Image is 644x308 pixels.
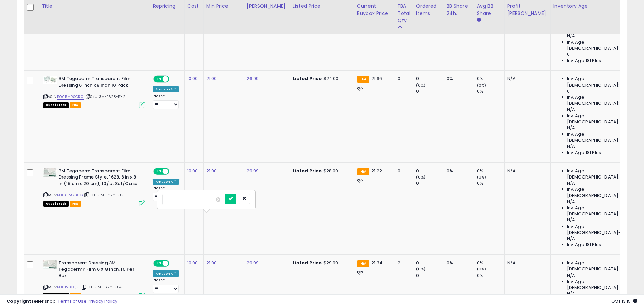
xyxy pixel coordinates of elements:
div: Profit [PERSON_NAME] [507,3,548,17]
div: Amazon AI * [153,86,179,92]
div: N/A [507,168,545,174]
img: 51jStcHOtqL._SL40_.jpg [43,260,57,269]
div: 0% [477,168,504,174]
span: N/A [567,180,575,186]
div: 0 [416,168,444,174]
span: OFF [168,261,179,266]
div: BB Share 24h. [447,3,471,17]
span: N/A [567,236,575,242]
div: 0% [447,260,469,266]
small: FBA [357,76,369,83]
span: Inv. Age [DEMOGRAPHIC_DATA]: [567,186,629,198]
span: Inv. Age [DEMOGRAPHIC_DATA]: [567,205,629,217]
a: 21.00 [206,75,217,82]
span: All listings that are currently out of stock and unavailable for purchase on Amazon [43,201,69,207]
span: OFF [168,76,179,82]
a: 26.99 [247,75,259,82]
a: Privacy Policy [88,298,117,304]
span: Inv. Age 181 Plus: [567,57,602,64]
div: Repricing [153,3,182,10]
b: Listed Price: [293,168,324,174]
span: Inv. Age [DEMOGRAPHIC_DATA]: [567,76,629,88]
span: | SKU: 3M-1628-BX.2 [85,94,125,99]
span: N/A [567,106,575,113]
a: B001V9OQBI [57,284,80,290]
div: 0 [398,168,408,174]
span: Inv. Age [DEMOGRAPHIC_DATA]: [567,260,629,272]
div: Listed Price [293,3,351,10]
div: [PERSON_NAME] [247,3,287,10]
span: FBA [70,102,81,108]
div: 0% [477,273,504,279]
div: Current Buybox Price [357,3,392,17]
span: 21.66 [371,75,382,82]
div: Preset: [153,94,179,109]
span: 2025-09-10 13:15 GMT [611,298,637,304]
span: Inv. Age 181 Plus: [567,242,602,248]
div: ASIN: [43,76,145,107]
span: Inv. Age [DEMOGRAPHIC_DATA]: [567,94,629,106]
small: (0%) [416,174,426,180]
span: 0 [567,51,570,57]
div: Ordered Items [416,3,441,17]
span: 21.34 [371,260,382,266]
small: (0%) [477,174,486,180]
div: 0% [477,76,504,82]
a: Terms of Use [58,298,87,304]
div: 0 [398,76,408,82]
div: 0 [416,273,444,279]
a: 10.00 [187,75,198,82]
span: N/A [567,217,575,223]
div: Inventory Age [553,3,631,10]
span: N/A [567,273,575,279]
div: 0% [477,260,504,266]
div: 2 [398,260,408,266]
small: Avg BB Share. [477,17,481,23]
div: Preset: [153,278,179,293]
div: N/A [507,76,545,82]
strong: Copyright [7,298,31,304]
a: 21.00 [206,168,217,174]
div: 0 [416,180,444,186]
span: Inv. Age [DEMOGRAPHIC_DATA]: [567,279,629,291]
span: 21.22 [371,168,382,174]
div: N/A [507,260,545,266]
span: ON [154,76,163,82]
div: seller snap | | [7,298,117,305]
b: 3M Tegaderm Transparent Film Dressing 6 inch x 8 inch 10 Pack [58,76,141,90]
small: (0%) [477,82,486,88]
span: N/A [567,143,575,149]
span: ON [154,168,163,174]
span: 0 [567,88,570,94]
div: Min Price [206,3,241,10]
span: All listings that are currently out of stock and unavailable for purchase on Amazon [43,102,69,108]
span: All listings that are currently out of stock and unavailable for purchase on Amazon [43,293,69,299]
a: 29.99 [247,168,259,174]
b: Transparent Dressing 3M Tegaderm? Film 6 X 8 Inch, 10 Per Box [58,260,141,281]
span: Inv. Age 181 Plus: [567,150,602,156]
a: B005MRSGR0 [57,94,84,100]
small: (0%) [416,266,426,272]
a: 21.00 [206,260,217,266]
b: 3M Tegaderm Transparent Film Dressing Frame Style, 1628, 6 in x 8 in (15 cm x 20 cm), 10/ct 8ct/Case [58,168,141,189]
span: FBA [70,201,81,207]
div: 0% [447,76,469,82]
div: Cost [187,3,200,10]
div: 0% [477,180,504,186]
a: 29.99 [247,260,259,266]
b: Listed Price: [293,75,324,82]
img: 41pDt4fg7jL._SL40_.jpg [43,168,57,177]
div: FBA Total Qty [398,3,410,24]
div: 0 [416,260,444,266]
div: Amazon AI * [153,179,179,185]
span: N/A [567,199,575,205]
span: OFF [168,168,179,174]
div: 0% [447,168,469,174]
small: (0%) [477,266,486,272]
div: $29.99 [293,260,349,266]
b: Listed Price: [293,260,324,266]
img: 31EThpqZgmL._SL40_.jpg [43,76,57,84]
span: Inv. Age [DEMOGRAPHIC_DATA]-180: [567,223,629,236]
span: N/A [567,125,575,131]
div: 0 [416,76,444,82]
